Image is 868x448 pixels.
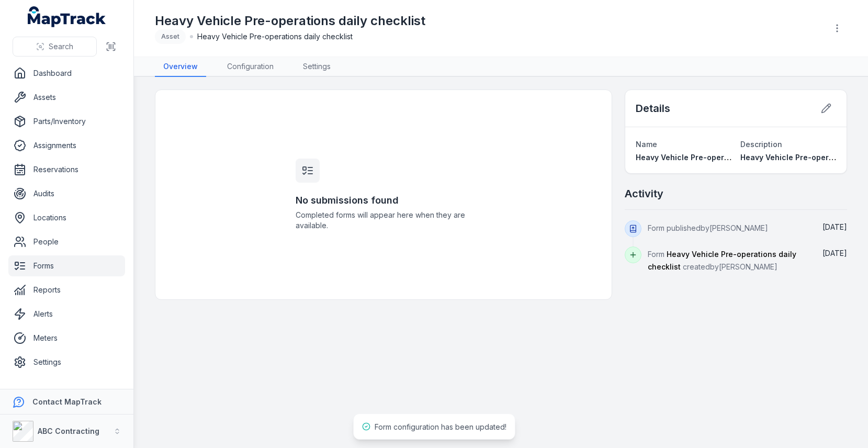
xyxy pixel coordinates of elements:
[8,279,125,300] a: Reports
[822,222,847,231] span: [DATE]
[636,101,670,116] h2: Details
[197,31,353,42] span: Heavy Vehicle Pre-operations daily checklist
[648,250,796,271] span: Heavy Vehicle Pre-operations daily checklist
[38,427,99,435] strong: ABC Contracting
[49,41,73,52] span: Search
[648,250,796,271] span: Form created by [PERSON_NAME]
[8,328,125,349] a: Meters
[822,249,847,257] span: [DATE]
[155,13,425,29] h1: Heavy Vehicle Pre-operations daily checklist
[8,111,125,132] a: Parts/Inventory
[636,153,803,162] span: Heavy Vehicle Pre-operations daily checklist
[155,57,206,77] a: Overview
[822,222,847,231] time: 15/10/2025, 6:48:15 am
[219,57,282,77] a: Configuration
[296,210,471,231] span: Completed forms will appear here when they are available.
[375,422,506,431] span: Form configuration has been updated!
[13,37,97,57] button: Search
[822,249,847,257] time: 15/10/2025, 6:43:56 am
[636,140,657,149] span: Name
[295,57,339,77] a: Settings
[8,304,125,324] a: Alerts
[32,397,102,406] strong: Contact MapTrack
[648,223,768,232] span: Form published by [PERSON_NAME]
[8,207,125,228] a: Locations
[155,29,186,44] div: Asset
[8,87,125,108] a: Assets
[740,140,782,149] span: Description
[625,186,663,201] h2: Activity
[8,159,125,180] a: Reservations
[8,135,125,156] a: Assignments
[8,255,125,276] a: Forms
[296,193,471,208] h3: No submissions found
[8,231,125,252] a: People
[8,63,125,84] a: Dashboard
[8,352,125,373] a: Settings
[8,183,125,204] a: Audits
[28,6,106,27] a: MapTrack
